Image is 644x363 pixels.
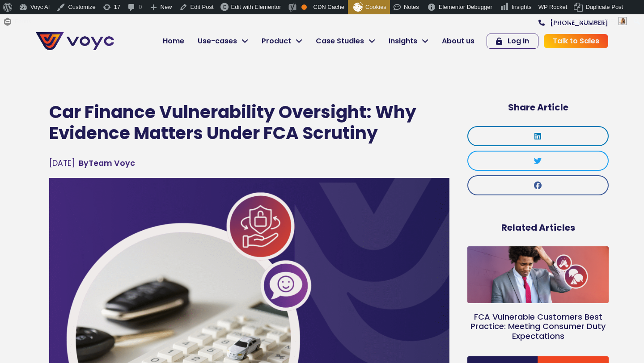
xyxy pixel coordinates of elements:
a: [PHONE_NUMBER] [538,20,608,26]
a: Home [156,32,191,50]
span: Home [163,36,184,46]
h5: Share Article [467,102,609,113]
a: Talk to Sales [544,34,608,48]
a: Howdy, [546,14,630,29]
span: Log In [508,38,529,45]
span: [PERSON_NAME] [568,18,616,25]
h5: Related Articles [467,222,609,233]
div: OK [301,4,307,10]
a: ByTeam Voyc [79,157,135,169]
span: About us [442,36,475,46]
span: Edit with Elementor [231,4,281,10]
span: Talk to Sales [553,38,599,45]
div: Share on facebook [467,175,609,195]
img: voyc-full-logo [36,32,114,50]
a: FCA Vulnerable Customers Best Practice: Meeting Consumer Duty Expectations [470,311,606,342]
time: [DATE] [49,158,75,169]
span: Product [262,36,291,46]
span: By [79,158,89,169]
a: Use-cases [191,32,255,50]
span: Case Studies [316,36,364,46]
a: Product [255,32,309,50]
span: Team Voyc [79,157,135,169]
span: Forms [15,14,31,29]
a: About us [435,32,481,50]
h1: Car Finance Vulnerability Oversight: Why Evidence Matters Under FCA Scrutiny [49,102,449,144]
a: Case Studies [309,32,382,50]
a: Log In [487,34,538,49]
div: Share on linkedin [467,126,609,146]
a: Insights [382,32,435,50]
span: Use-cases [198,36,237,46]
div: Share on twitter [467,151,609,171]
span: Insights [389,36,417,46]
